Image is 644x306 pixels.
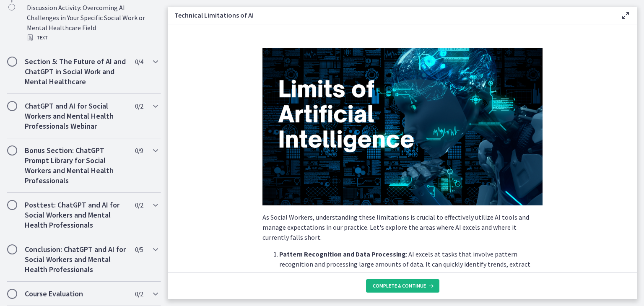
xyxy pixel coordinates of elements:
[27,3,158,43] div: Discussion Activity: Overcoming AI Challenges in Your Specific Social Work or Mental Healthcare F...
[135,244,143,254] span: 0 / 5
[366,279,439,293] button: Complete & continue
[25,57,127,87] h2: Section 5: The Future of AI and ChatGPT in Social Work and Mental Healthcare
[262,212,543,242] p: As Social Workers, understanding these limitations is crucial to effectively utilize AI tools and...
[25,200,127,230] h2: Posttest: ChatGPT and AI for Social Workers and Mental Health Professionals
[25,289,127,299] h2: Course Evaluation
[279,249,543,299] p: : AI excels at tasks that involve pattern recognition and processing large amounts of data. It ca...
[135,57,143,67] span: 0 / 4
[25,145,127,186] h2: Bonus Section: ChatGPT Prompt Library for Social Workers and Mental Health Professionals
[373,283,426,289] span: Complete & continue
[174,10,607,20] h3: Technical Limitations of AI
[27,33,158,43] div: Text
[135,289,143,299] span: 0 / 2
[135,145,143,156] span: 0 / 9
[135,101,143,111] span: 0 / 2
[25,101,127,131] h2: ChatGPT and AI for Social Workers and Mental Health Professionals Webinar
[135,200,143,210] span: 0 / 2
[262,48,543,205] img: Slides_for_Title_Slides_for_ChatGPT_and_AI_for_Social_Work_%2813%29.png
[279,250,406,258] strong: Pattern Recognition and Data Processing
[25,244,127,275] h2: Conclusion: ChatGPT and AI for Social Workers and Mental Health Professionals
